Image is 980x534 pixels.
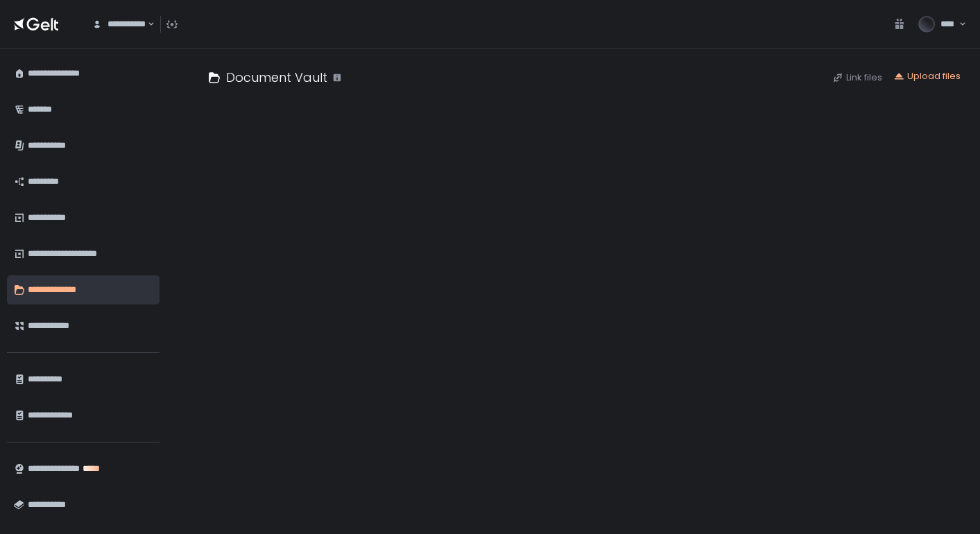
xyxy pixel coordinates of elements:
[146,17,146,31] input: Search for option
[893,70,961,83] button: Upload files
[83,10,155,39] div: Search for option
[832,71,882,84] button: Link files
[226,68,327,87] h1: Document Vault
